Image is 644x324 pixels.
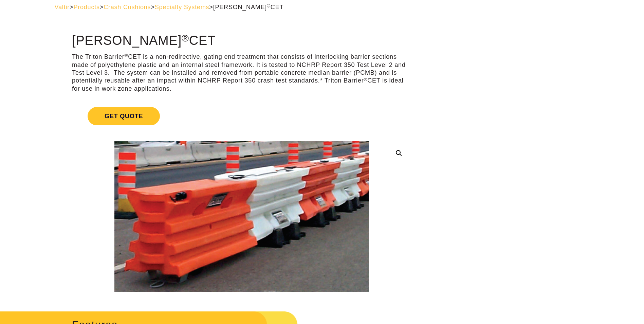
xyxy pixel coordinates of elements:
[155,4,209,11] a: Specialty Systems
[182,33,189,43] sup: ®
[88,107,160,125] span: Get Quote
[72,34,411,48] h1: [PERSON_NAME] CET
[267,3,271,8] sup: ®
[55,3,590,11] div: > > > >
[73,4,99,11] a: Products
[72,99,411,133] a: Get Quote
[213,4,284,11] span: [PERSON_NAME] CET
[55,4,70,11] a: Valtir
[125,53,128,58] sup: ®
[364,77,368,82] sup: ®
[104,4,151,11] a: Crash Cushions
[72,53,411,93] p: The Triton Barrier CET is a non-redirective, gating end treatment that consists of interlocking b...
